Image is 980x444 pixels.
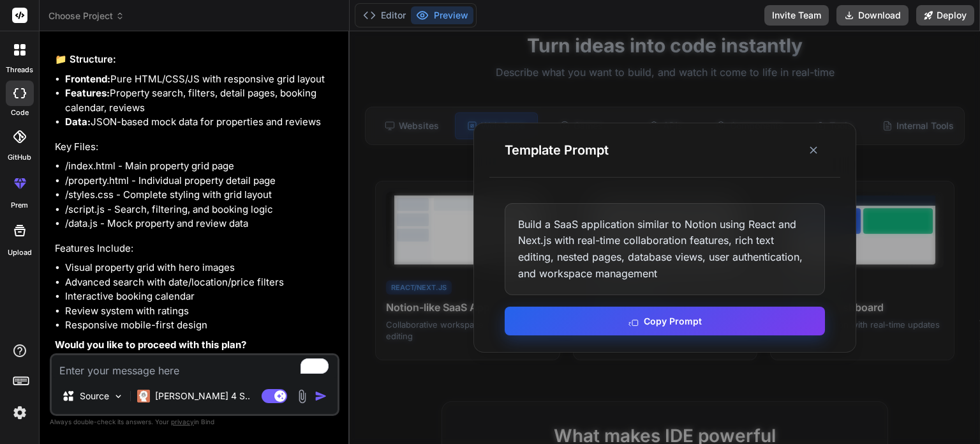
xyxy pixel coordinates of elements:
li: Review system with ratings [65,304,337,319]
label: prem [11,200,28,211]
li: Property search, filters, detail pages, booking calendar, reviews [65,86,337,115]
strong: Frontend: [65,73,110,85]
button: Editor [358,6,411,24]
button: Copy Prompt [505,307,825,335]
strong: Features: [65,87,110,99]
label: threads [6,65,33,75]
li: /data.js - Mock property and review data [65,217,337,231]
strong: Data: [65,116,91,128]
div: Build a SaaS application similar to Notion using React and Next.js with real-time collaboration f... [505,203,825,295]
label: GitHub [8,152,31,163]
h3: 📁 Structure: [55,52,337,67]
p: Always double-check its answers. Your in Bind [50,416,339,428]
button: Preview [411,6,473,24]
h4: Key Files: [55,140,337,155]
li: JSON-based mock data for properties and reviews [65,115,337,130]
label: Upload [8,247,32,258]
img: icon [315,390,327,402]
img: settings [9,402,31,424]
img: attachment [295,389,309,404]
li: Pure HTML/CSS/JS with responsive grid layout [65,72,337,87]
button: Invite Team [764,5,829,26]
button: Deploy [916,5,974,26]
img: Claude 4 Sonnet [137,390,150,402]
span: privacy [171,418,194,425]
li: Responsive mobile-first design [65,318,337,333]
p: Source [80,390,109,402]
label: code [11,107,29,118]
span: Choose Project [48,10,124,22]
li: /script.js - Search, filtering, and booking logic [65,203,337,217]
li: Interactive booking calendar [65,289,337,304]
img: Pick Models [113,391,124,402]
li: /index.html - Main property grid page [65,159,337,174]
li: Advanced search with date/location/price filters [65,275,337,290]
button: Download [836,5,909,26]
li: /styles.css - Complete styling with grid layout [65,188,337,203]
h3: Template Prompt [505,141,609,159]
li: /property.html - Individual property detail page [65,174,337,188]
p: [PERSON_NAME] 4 S.. [155,390,250,402]
h4: Features Include: [55,241,337,256]
textarea: To enrich screen reader interactions, please activate Accessibility in Grammarly extension settings [52,355,338,378]
li: Visual property grid with hero images [65,261,337,275]
strong: Would you like to proceed with this plan? [55,339,246,351]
